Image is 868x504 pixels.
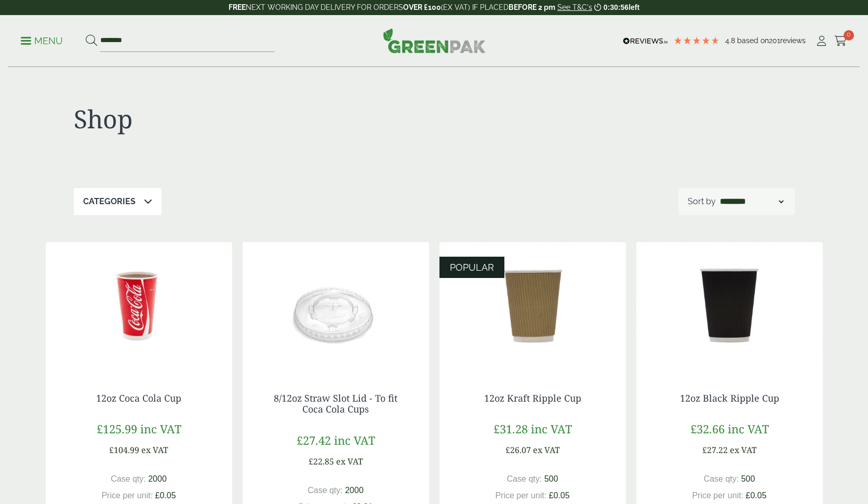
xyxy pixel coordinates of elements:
span: £125.99 [97,421,137,436]
span: inc VAT [728,421,769,436]
span: £0.05 [155,491,176,500]
span: POPULAR [450,262,494,273]
a: 12oz Black Ripple Cup [680,392,779,404]
strong: FREE [229,3,246,11]
span: £27.42 [297,432,331,448]
span: Case qty: [507,474,542,483]
span: £22.85 [309,456,334,467]
span: 500 [544,474,558,483]
span: £104.99 [109,444,139,456]
span: inc VAT [531,421,572,436]
strong: BEFORE 2 pm [509,3,555,11]
i: Cart [834,36,847,46]
img: GreenPak Supplies [383,28,486,53]
span: 2000 [345,486,364,495]
span: ex VAT [730,444,757,456]
span: Case qty: [111,474,146,483]
p: Menu [21,35,63,47]
span: Price per unit: [495,491,546,500]
span: Based on [737,36,769,45]
a: 8/12oz Straw Slot Lid - To fit Coca Cola Cups [274,392,397,416]
span: £26.07 [505,444,531,456]
span: 500 [741,474,755,483]
a: Menu [21,35,63,45]
span: 0:30:56 [604,3,629,11]
img: REVIEWS.io [623,37,668,45]
strong: OVER £100 [403,3,441,11]
div: 4.79 Stars [673,36,720,45]
span: £31.28 [493,421,528,436]
a: 12oz Kraft Ripple Cup [484,392,581,404]
a: See T&C's [557,3,592,11]
h1: Shop [74,104,434,134]
span: ex VAT [336,456,363,467]
span: Case qty: [308,486,343,495]
img: 12oz Kraft Ripple Cup-0 [439,242,626,372]
span: £0.05 [746,491,767,500]
a: 0 [834,33,847,49]
span: 2000 [148,474,167,483]
i: My Account [815,36,828,46]
span: 0 [844,30,854,41]
span: 201 [769,36,780,45]
img: 12oz Coca Cola Cup with coke [46,242,232,372]
span: left [629,3,639,11]
p: Categories [83,195,136,208]
span: Case qty: [704,474,739,483]
img: 12oz Black Ripple Cup-0 [636,242,823,372]
select: Shop order [718,195,785,208]
a: 12oz Coca Cola Cup [96,392,181,404]
span: inc VAT [334,432,375,448]
span: ex VAT [533,444,560,456]
span: inc VAT [140,421,181,436]
img: 12oz straw slot coke cup lid [243,242,429,372]
span: 4.8 [725,36,737,45]
span: £32.66 [690,421,725,436]
span: reviews [780,36,806,45]
span: £0.05 [549,491,570,500]
span: ex VAT [141,444,168,456]
span: Price per unit: [692,491,743,500]
span: £27.22 [702,444,728,456]
span: Price per unit: [101,491,153,500]
p: Sort by [688,195,716,208]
